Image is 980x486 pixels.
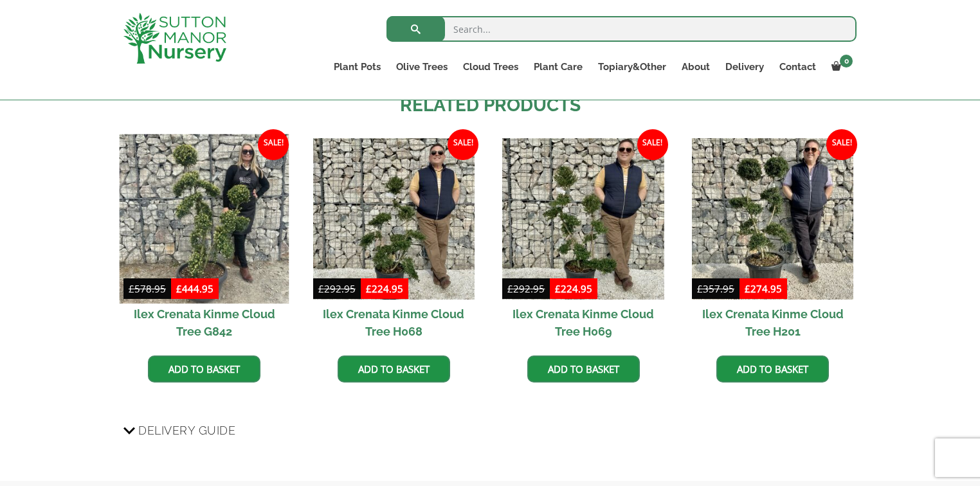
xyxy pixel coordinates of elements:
img: Ilex Crenata Kinme Cloud Tree G842 [120,134,289,303]
span: Delivery Guide [138,419,235,442]
a: Contact [772,58,824,76]
span: £ [697,282,703,295]
bdi: 224.95 [366,282,403,295]
span: £ [176,282,182,295]
a: Sale! Ilex Crenata Kinme Cloud Tree H069 [502,138,664,346]
span: Sale! [258,129,289,160]
img: Ilex Crenata Kinme Cloud Tree H201 [692,138,853,300]
a: Sale! Ilex Crenata Kinme Cloud Tree H201 [692,138,853,346]
a: Plant Pots [326,58,388,76]
input: Search... [386,16,857,42]
bdi: 357.95 [697,282,734,295]
span: £ [366,282,372,295]
h2: Related products [123,92,857,119]
span: £ [507,282,513,295]
bdi: 292.95 [507,282,545,295]
a: Add to basket: “Ilex Crenata Kinme Cloud Tree H201” [716,355,829,382]
h2: Ilex Crenata Kinme Cloud Tree G842 [123,300,285,346]
span: Sale! [637,129,668,160]
img: Ilex Crenata Kinme Cloud Tree H069 [502,138,664,300]
bdi: 444.95 [176,282,213,295]
a: Add to basket: “Ilex Crenata Kinme Cloud Tree G842” [148,355,260,382]
a: Delivery [718,58,772,76]
h2: Ilex Crenata Kinme Cloud Tree H201 [692,300,853,346]
span: £ [555,282,561,295]
span: £ [318,282,324,295]
span: Sale! [448,129,478,160]
img: Ilex Crenata Kinme Cloud Tree H068 [313,138,475,300]
bdi: 578.95 [129,282,166,295]
bdi: 292.95 [318,282,356,295]
span: Sale! [826,129,857,160]
a: Add to basket: “Ilex Crenata Kinme Cloud Tree H068” [338,355,450,382]
a: Olive Trees [388,58,455,76]
span: £ [745,282,750,295]
a: About [674,58,718,76]
a: Topiary&Other [590,58,674,76]
img: logo [123,13,226,64]
a: Add to basket: “Ilex Crenata Kinme Cloud Tree H069” [527,355,640,382]
h2: Ilex Crenata Kinme Cloud Tree H068 [313,300,475,346]
a: Sale! Ilex Crenata Kinme Cloud Tree H068 [313,138,475,346]
span: 0 [840,55,853,67]
a: Cloud Trees [455,58,526,76]
a: Sale! Ilex Crenata Kinme Cloud Tree G842 [123,138,285,346]
a: Plant Care [526,58,590,76]
span: £ [129,282,134,295]
a: 0 [824,58,857,76]
bdi: 224.95 [555,282,592,295]
bdi: 274.95 [745,282,782,295]
h2: Ilex Crenata Kinme Cloud Tree H069 [502,300,664,346]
